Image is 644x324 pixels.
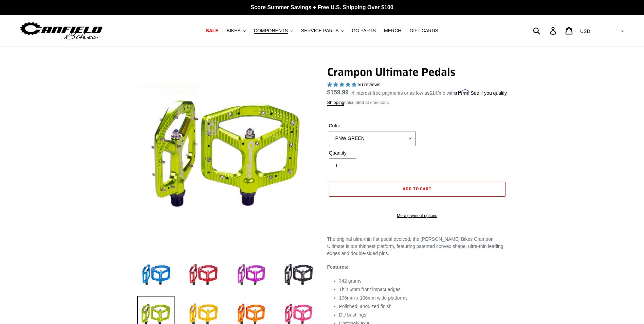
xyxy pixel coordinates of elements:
[301,28,338,34] span: SERVICE PARTS
[298,26,347,35] button: SERVICE PARTS
[206,28,218,34] span: SALE
[280,256,317,294] img: Load image into Gallery viewer, Crampon Ultimate Pedals
[327,89,349,96] span: $159.99
[327,236,507,257] p: The original ultra-thin flat pedal evolved, the [PERSON_NAME] Bikes Crampon Ultimate is our thinn...
[223,26,249,35] button: BIKES
[339,286,507,293] li: Thin 6mm front impact edges
[19,20,104,41] img: Canfield Bikes
[429,90,437,96] span: $14
[329,122,416,129] label: Color
[403,185,432,192] span: Add to cart
[226,28,240,34] span: BIKES
[327,264,349,270] strong: Features:
[406,26,442,35] a: GIFT CARDS
[352,28,376,34] span: GG PARTS
[254,28,288,34] span: COMPONENTS
[202,26,222,35] a: SALE
[357,82,380,87] span: 56 reviews
[348,26,379,35] a: GG PARTS
[251,26,296,35] button: COMPONENTS
[327,100,345,106] a: Shipping
[329,149,416,157] label: Quantity
[381,26,405,35] a: MERCH
[409,28,438,34] span: GIFT CARDS
[329,213,505,219] a: More payment options
[455,89,470,95] span: Affirm
[329,182,505,197] button: Add to cart
[339,294,507,302] li: 106mm x 106mm wide platforms
[339,277,507,285] li: 342 grams
[339,303,507,310] li: Polished, anodized finish
[185,256,222,294] img: Load image into Gallery viewer, Crampon Ultimate Pedals
[327,66,507,78] h1: Crampon Ultimate Pedals
[232,256,270,294] img: Load image into Gallery viewer, Crampon Ultimate Pedals
[471,90,507,96] a: See if you qualify - Learn more about Affirm Financing (opens in modal)
[327,82,358,87] span: 4.95 stars
[537,23,554,38] input: Search
[339,311,507,319] li: DU bushings
[327,99,507,106] div: calculated at checkout.
[352,88,507,97] p: 4 interest-free payments or as low as /mo with .
[384,28,401,34] span: MERCH
[137,256,174,294] img: Load image into Gallery viewer, Crampon Ultimate Pedals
